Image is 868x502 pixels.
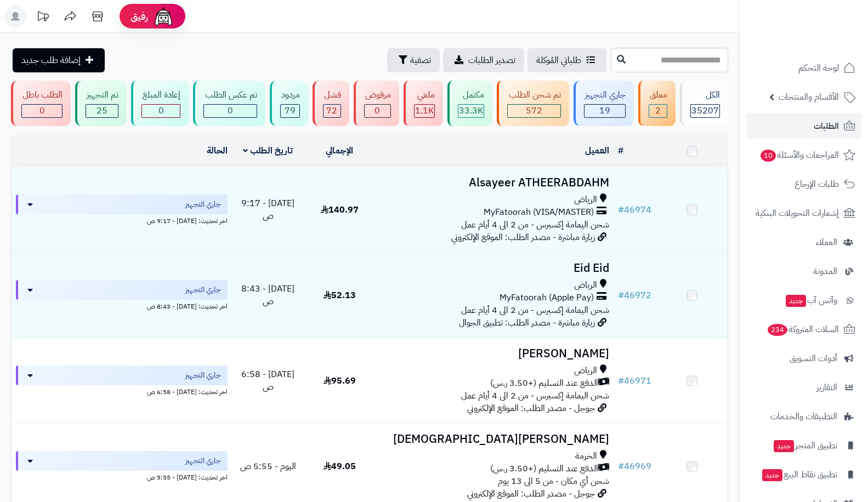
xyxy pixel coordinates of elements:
[618,460,651,473] a: #46969
[618,289,651,302] a: #46972
[73,81,129,126] a: تم التجهيز 25
[655,104,661,117] span: 2
[241,368,294,393] span: [DATE] - 6:58 ص
[375,104,380,117] span: 0
[649,105,667,117] div: 2
[678,81,730,126] a: الكل35207
[779,89,839,105] span: الأقسام والمنتجات
[86,89,118,101] div: تم التجهيز
[746,200,861,226] a: إشعارات التحويلات البنكية
[22,105,62,117] div: 0
[16,300,228,311] div: اخر تحديث: [DATE] - 8:43 ص
[585,105,625,117] div: 19
[321,203,359,216] span: 140.97
[207,144,228,157] a: الحالة
[618,144,623,157] a: #
[571,81,636,126] a: جاري التجهيز 19
[618,203,651,216] a: #46974
[690,89,720,101] div: الكل
[459,316,595,329] span: زيارة مباشرة - مصدر الطلب: تطبيق الجوال
[770,409,837,424] span: التطبيقات والخدمات
[490,463,598,475] span: الدفع عند التسليم (+3.50 ر.س)
[142,105,180,117] div: 0
[228,104,233,117] span: 0
[241,197,294,223] span: [DATE] - 9:17 ص
[795,176,839,192] span: طلبات الإرجاع
[443,48,524,72] a: تصدير الطلبات
[185,370,221,381] span: جاري التجهيز
[649,89,667,101] div: معلق
[746,142,861,168] a: المراجعات والأسئلة10
[618,289,624,302] span: #
[816,380,837,395] span: التقارير
[767,322,839,337] span: السلات المتروكة
[793,31,858,54] img: logo-2.png
[415,105,434,117] div: 1146
[241,282,294,308] span: [DATE] - 8:43 ص
[746,55,861,81] a: لوحة التحكم
[129,81,191,126] a: إعادة المبلغ 0
[746,113,861,139] a: الطلبات
[500,292,594,304] span: MyFatoorah (Apple Pay)
[280,89,300,101] div: مردود
[445,81,495,126] a: مكتمل 33.3K
[759,147,839,163] span: المراجعات والأسئلة
[813,264,837,279] span: المدونة
[380,176,610,189] h3: Alsayeer ATHEERABDAHM
[761,467,837,482] span: تطبيق نقاط البيع
[380,347,610,360] h3: [PERSON_NAME]
[468,54,515,67] span: تصدير الطلبات
[285,104,296,117] span: 79
[495,81,571,126] a: تم شحن الطلب 572
[490,377,598,390] span: الدفع عند التسليم (+3.50 ر.س)
[387,48,440,72] button: تصفية
[324,105,341,117] div: 72
[585,144,609,157] a: العميل
[323,89,341,101] div: فشل
[16,471,228,482] div: اخر تحديث: [DATE] - 5:55 ص
[575,450,597,463] span: الخرمة
[618,203,624,216] span: #
[746,374,861,401] a: التقارير
[756,206,839,221] span: إشعارات التحويلات البنكية
[461,218,609,231] span: شحن اليمامة إكسبرس - من 2 الى 4 أيام عمل
[158,104,164,117] span: 0
[203,89,257,101] div: تم عكس الطلب
[618,460,624,473] span: #
[746,432,861,459] a: تطبيق المتجرجديد
[185,455,221,466] span: جاري التجهيز
[21,89,63,101] div: الطلب باطل
[584,89,626,101] div: جاري التجهيز
[785,293,837,308] span: وآتس آب
[459,104,483,117] span: 33.3K
[380,433,610,446] h3: [PERSON_NAME][DEMOGRAPHIC_DATA]
[365,105,390,117] div: 0
[786,295,806,307] span: جديد
[574,193,597,206] span: الرياض
[310,81,351,126] a: فشل 72
[324,374,356,387] span: 95.69
[798,60,839,76] span: لوحة التحكم
[324,460,356,473] span: 49.05
[324,289,356,302] span: 52.13
[29,5,56,30] a: تحديثات المنصة
[746,461,861,488] a: تطبيق نقاط البيعجديد
[326,144,353,157] a: الإجمالي
[243,144,293,157] a: تاريخ الطلب
[599,104,610,117] span: 19
[636,81,678,126] a: معلق 2
[618,374,624,387] span: #
[16,214,228,226] div: اخر تحديث: [DATE] - 9:17 ص
[281,105,299,117] div: 79
[131,10,148,23] span: رفيق
[351,81,401,126] a: مرفوض 0
[527,48,606,72] a: طلباتي المُوكلة
[204,105,256,117] div: 0
[746,171,861,197] a: طلبات الإرجاع
[410,54,431,67] span: تصفية
[814,118,839,134] span: الطلبات
[380,262,610,275] h3: Eid Eid
[761,150,776,162] span: 10
[414,89,435,101] div: ملغي
[461,389,609,402] span: شحن اليمامة إكسبرس - من 2 الى 4 أيام عمل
